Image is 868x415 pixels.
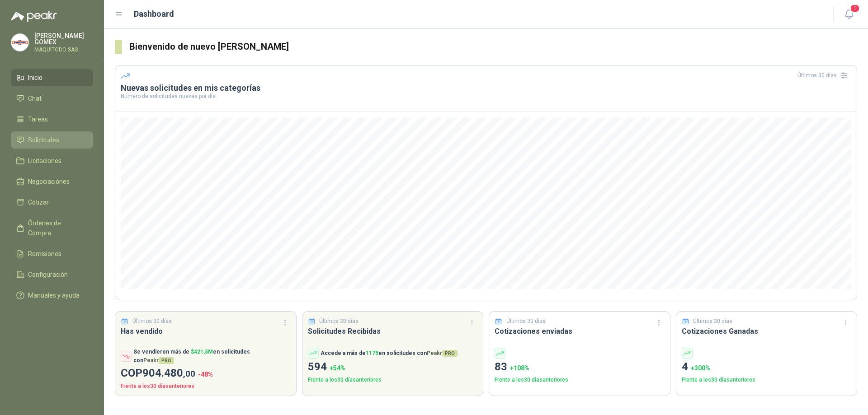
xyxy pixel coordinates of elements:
p: Últimos 30 días [319,317,359,326]
h1: Dashboard [134,8,174,20]
p: [PERSON_NAME] GOMEX [34,33,93,45]
h3: Solicitudes Recibidas [308,326,478,337]
h3: Nuevas solicitudes en mis categorías [121,83,851,93]
img: Logo peakr [11,11,57,22]
button: 1 [841,6,857,23]
a: Licitaciones [11,152,93,169]
h3: Cotizaciones enviadas [495,326,665,337]
p: Se vendieron más de en solicitudes con [133,348,291,365]
p: 594 [308,359,478,376]
a: Negociaciones [11,173,93,190]
a: Manuales y ayuda [11,287,93,304]
p: Frente a los 30 días anteriores [682,376,852,384]
p: Accede a más de en solicitudes con [321,349,458,358]
span: Configuración [28,270,68,280]
span: Remisiones [28,249,61,259]
h3: Cotizaciones Ganadas [682,326,852,337]
span: Licitaciones [28,156,61,166]
span: Cotizar [28,197,49,207]
a: Inicio [11,69,93,86]
a: Chat [11,90,93,107]
p: MAQUITODO SAS [34,47,93,52]
span: Negociaciones [28,177,70,187]
p: COP [121,365,291,382]
p: Número de solicitudes nuevas por día [121,93,851,99]
p: Últimos 30 días [132,317,172,326]
h3: Has vendido [121,326,291,337]
span: -48 % [198,371,213,378]
span: $ 421,5M [191,349,213,355]
a: Tareas [11,111,93,128]
a: Solicitudes [11,131,93,149]
p: Frente a los 30 días anteriores [495,376,665,384]
span: Chat [28,93,42,103]
span: 1 [850,4,860,13]
a: Configuración [11,266,93,283]
span: 904.480 [142,367,195,379]
span: 1175 [366,350,378,356]
p: Últimos 30 días [693,317,732,326]
p: Últimos 30 días [506,317,546,326]
span: Peakr [427,350,458,356]
div: Últimos 30 días [797,68,851,83]
span: + 300 % [691,364,710,372]
span: + 54 % [330,364,345,372]
a: Órdenes de Compra [11,214,93,242]
span: Inicio [28,73,42,83]
a: Cotizar [11,194,93,211]
p: Frente a los 30 días anteriores [308,376,478,384]
img: Company Logo [11,34,28,51]
p: 4 [682,359,852,376]
a: Remisiones [11,245,93,262]
p: 83 [495,359,665,376]
span: Órdenes de Compra [28,218,85,238]
span: + 108 % [510,364,529,372]
span: Tareas [28,114,48,124]
span: Solicitudes [28,135,59,145]
span: PRO [159,357,174,364]
p: Frente a los 30 días anteriores [121,382,291,391]
h3: Bienvenido de nuevo [PERSON_NAME] [129,40,857,54]
span: ,00 [183,368,195,379]
span: Peakr [143,357,174,364]
span: Manuales y ayuda [28,290,80,300]
span: PRO [442,350,458,357]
